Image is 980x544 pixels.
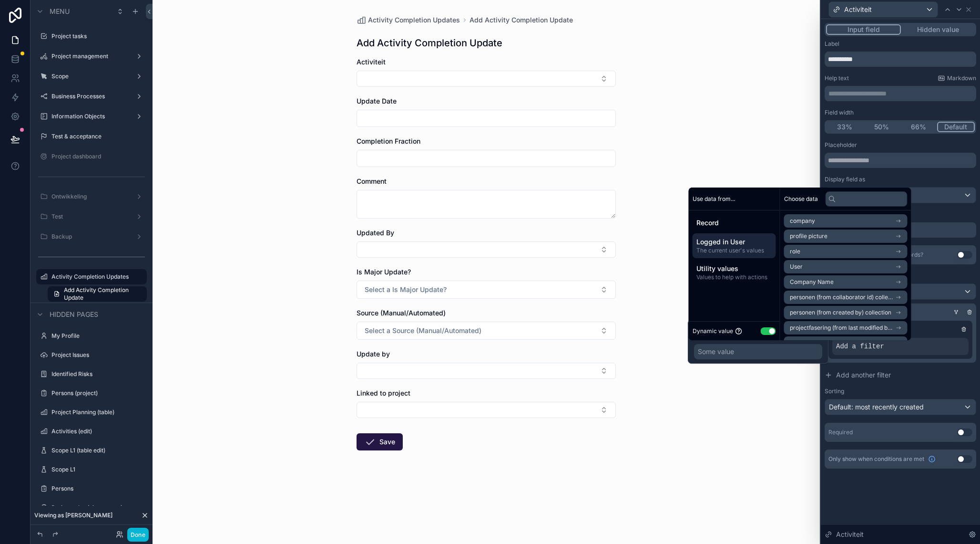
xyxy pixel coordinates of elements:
button: Select Button [357,402,616,418]
span: Add a filter [836,342,884,351]
button: Default: most recently created [825,399,976,415]
label: Project Issues [51,351,145,359]
button: Activiteit [828,1,938,18]
a: Add Activity Completion Update [470,15,573,25]
label: Information Objects [51,113,132,120]
label: Backup [51,233,132,241]
a: Activity Completion Updates [357,15,460,25]
label: Activity Completion Updates [51,273,141,281]
label: Scope L1 (table edit) [51,447,145,454]
button: Select Button [357,322,616,340]
label: Label [825,40,839,48]
label: My Profile [51,332,145,340]
span: Add Activity Completion Update [64,286,141,302]
label: Help text [825,74,849,82]
span: Hidden pages [50,310,98,319]
button: 66% [900,122,937,132]
label: Test [51,213,132,220]
label: Project roles (via persoon) [51,504,145,512]
span: Default: most recently created [829,403,924,411]
label: Scope L1 [51,466,145,473]
button: Add another filter [825,366,976,384]
label: Activities (edit) [51,428,145,435]
label: Display field as [825,176,865,183]
label: Persons [51,485,145,492]
span: Comment [357,177,387,185]
label: Placeholder [825,141,857,149]
button: Select Button [357,241,616,258]
button: Input field [826,24,901,35]
span: Markdown [947,74,976,82]
span: Viewing as [PERSON_NAME] [34,512,112,519]
span: Update Date [357,97,397,105]
span: Add another filter [836,370,891,380]
span: Completion Fraction [357,137,420,145]
span: Record [696,218,772,228]
span: Linked to project [357,389,410,397]
span: Activity Completion Updates [368,15,460,25]
label: Persons (project) [51,389,145,397]
h1: Add Activity Completion Update [357,36,502,50]
div: scrollable content [689,210,780,289]
button: Default [937,122,975,132]
a: Scope [51,73,132,80]
span: Logged in User [696,237,772,247]
span: Updated By [357,229,394,237]
button: Done [127,528,149,542]
label: Ontwikkeling [51,193,132,200]
a: Project management [51,52,132,60]
span: Dynamic value [693,327,733,335]
span: Use data from... [693,195,735,203]
span: Select a Is Major Update? [365,285,447,294]
div: Some value [698,347,734,356]
span: Is Major Update? [357,268,411,276]
label: Business Processes [51,93,132,100]
label: Project Planning (table) [51,408,145,416]
button: 33% [826,122,863,132]
span: Choose data [784,195,818,203]
span: Activiteit [836,530,864,539]
button: Default [825,187,976,203]
a: Add Activity Completion Update [48,286,147,302]
span: Select a Source (Manual/Automated) [365,326,481,335]
span: Activiteit [844,5,872,14]
label: Field width [825,109,854,116]
label: Sorting [825,387,844,395]
label: Identified Risks [51,370,145,378]
button: Save [357,433,403,450]
span: Activiteit [357,58,386,66]
button: Hidden value [901,24,975,35]
span: Only show when conditions are met [828,455,924,463]
span: Menu [50,7,70,16]
div: scrollable content [825,86,976,101]
button: Select Button [357,71,616,87]
span: Source (Manual/Automated) [357,309,446,317]
button: Select Button [357,281,616,299]
label: Test & acceptance [51,133,145,140]
label: Project tasks [51,32,145,40]
span: The current user's values [696,247,772,254]
span: Values to help with actions [696,273,772,281]
button: Select Button [357,363,616,379]
span: Utility values [696,264,772,273]
a: Project dashboard [51,153,145,160]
